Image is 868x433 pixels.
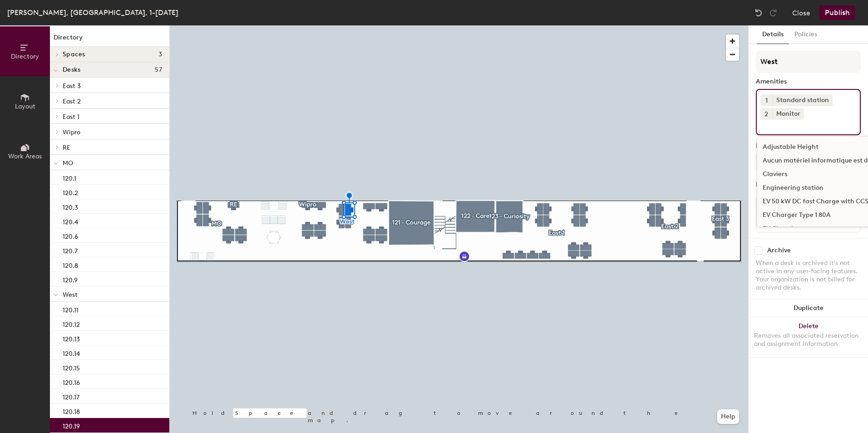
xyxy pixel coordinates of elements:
[63,333,80,343] p: 120.13
[765,96,768,105] span: 1
[63,51,85,58] span: Spaces
[63,304,79,314] p: 120.11
[767,247,791,254] div: Archive
[63,98,81,105] span: East 2
[757,25,789,44] button: Details
[717,409,739,424] button: Help
[155,66,162,74] span: 57
[756,259,861,292] div: When a desk is archived it's not active in any user-facing features. Your organization is not bil...
[754,332,863,348] div: Removes all associated reservation and assignment information
[11,53,39,60] span: Directory
[63,362,80,372] p: 120.15
[749,317,868,357] button: DeleteRemoves all associated reservation and assignment information
[50,33,169,47] h1: Directory
[63,128,80,136] span: Wipro
[63,144,70,152] span: RE
[63,66,80,74] span: Desks
[63,172,76,182] p: 120.1
[15,103,35,110] span: Layout
[756,143,861,150] div: Desk Type
[754,8,763,17] img: Undo
[63,391,79,401] p: 120.17
[63,216,78,226] p: 120.4
[63,291,78,299] span: West
[63,113,79,121] span: East 1
[7,7,178,18] div: [PERSON_NAME], [GEOGRAPHIC_DATA], 1-[DATE]
[756,153,861,170] button: Assigned
[63,201,78,212] p: 120.3
[819,5,855,20] button: Publish
[63,274,78,284] p: 120.9
[63,318,80,329] p: 120.12
[63,405,80,416] p: 120.18
[756,78,861,85] div: Amenities
[63,245,78,255] p: 120.7
[63,159,73,167] span: MO
[760,108,772,120] button: 2
[63,230,78,241] p: 120.6
[63,420,80,430] p: 120.19
[772,108,804,120] div: Monitor
[63,259,78,270] p: 120.8
[63,376,80,387] p: 120.16
[760,94,772,106] button: 1
[756,181,773,188] div: Desks
[63,82,81,90] span: East 3
[749,299,868,317] button: Duplicate
[772,94,833,106] div: Standard station
[63,347,80,358] p: 120.14
[769,8,778,17] img: Redo
[764,109,768,119] span: 2
[8,153,42,160] span: Work Areas
[792,5,810,20] button: Close
[63,187,78,197] p: 120.2
[158,51,162,58] span: 3
[789,25,823,44] button: Policies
